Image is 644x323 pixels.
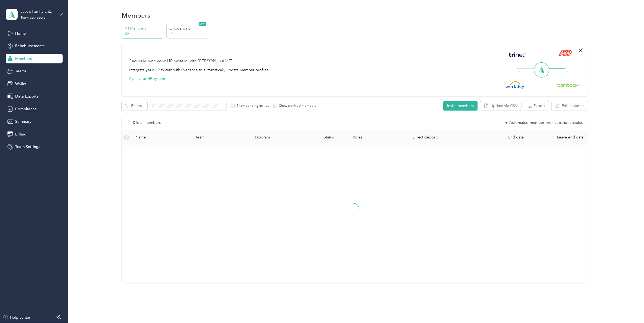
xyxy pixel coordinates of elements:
th: Direct deposit [408,130,468,145]
button: Filters [122,101,147,111]
h1: Members [122,12,150,18]
div: Jacob Family Enterprises Inc [21,9,54,14]
span: Wallet [15,81,27,87]
button: Invite members [443,101,478,111]
span: Reimbursements [15,43,44,49]
label: Show archived members [277,104,316,108]
button: Help center [3,315,31,320]
img: Line Right Down [548,71,567,82]
p: 22 [125,31,162,37]
span: Automated member profiles is not enabled [509,121,584,125]
th: Leave end date [528,130,588,145]
img: Trinet [508,51,527,59]
span: NEW [199,22,206,26]
img: Workday [506,81,525,89]
span: Team Settings [15,144,40,150]
p: 0 Total members [133,120,161,126]
div: Team dashboard [21,16,46,20]
img: Line Right Up [547,57,566,69]
th: Program [251,130,310,145]
span: Home [15,31,26,36]
th: Roles [348,130,408,145]
span: Name [135,135,187,140]
th: Name [131,130,191,145]
span: Members [15,56,32,62]
div: Integrate your HR system with Everlance to automatically update member profiles. [129,67,269,73]
img: Line Left Down [519,71,538,82]
p: Onboarding [169,25,206,31]
iframe: Everlance-gr Chat Button Frame [614,293,644,323]
img: ADP [558,50,572,56]
p: All Members [125,25,162,31]
button: Update via CSV [480,101,521,111]
span: Data Exports [15,93,38,99]
div: Securely sync your HR system with [PERSON_NAME] [129,58,232,64]
img: Line Left Up [517,57,536,69]
span: Teams [15,68,26,74]
span: Billing [15,131,27,137]
span: Compliance [15,106,37,112]
button: Export [524,101,549,111]
th: End date [468,130,528,145]
th: Team [191,130,251,145]
button: Sync your HR system [129,76,165,82]
button: Edit columns [552,101,588,111]
span: Summary [15,119,31,124]
img: BambooHR [556,83,581,87]
label: Show pending invites [235,104,269,108]
th: Status [309,130,348,145]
